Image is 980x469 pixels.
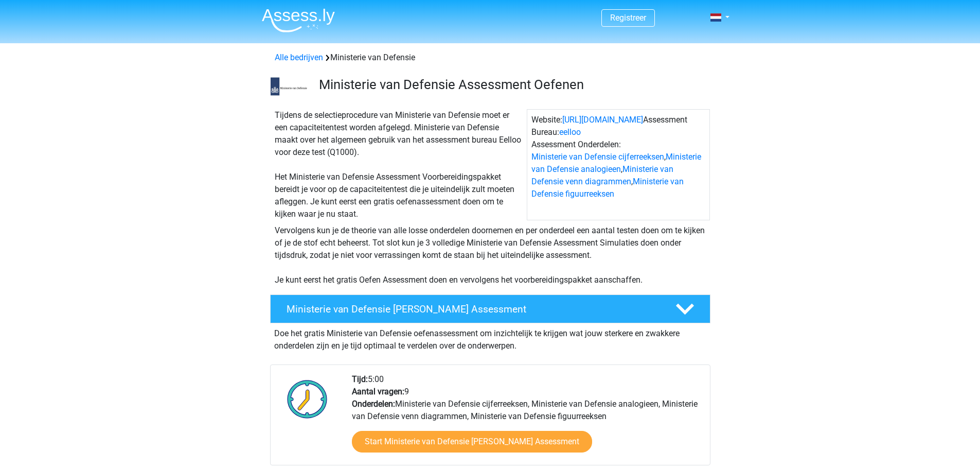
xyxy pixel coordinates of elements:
h4: Ministerie van Defensie [PERSON_NAME] Assessment [287,303,659,315]
h3: Ministerie van Defensie Assessment Oefenen [319,77,702,93]
b: Tijd: [352,374,368,384]
a: Ministerie van Defensie cijferreeksen [531,152,664,162]
img: Assessly [262,8,335,32]
b: Aantal vragen: [352,387,404,396]
img: Klok [281,373,333,425]
div: Vervolgens kun je de theorie van alle losse onderdelen doornemen en per onderdeel een aantal test... [271,224,710,286]
div: Website: Assessment Bureau: Assessment Onderdelen: , , , [527,109,710,220]
a: Start Ministerie van Defensie [PERSON_NAME] Assessment [352,431,592,453]
a: Registreer [610,13,646,23]
a: Ministerie van Defensie [PERSON_NAME] Assessment [266,294,715,323]
a: eelloo [559,127,581,137]
div: Tijdens de selectieprocedure van Ministerie van Defensie moet er een capaciteitentest worden afge... [271,109,527,220]
a: [URL][DOMAIN_NAME] [562,115,643,125]
div: Ministerie van Defensie [271,51,710,64]
div: 5:00 9 Ministerie van Defensie cijferreeksen, Ministerie van Defensie analogieen, Ministerie van ... [344,373,709,465]
div: Doe het gratis Ministerie van Defensie oefenassessment om inzichtelijk te krijgen wat jouw sterke... [270,323,710,352]
b: Onderdelen: [352,399,395,409]
a: Alle bedrijven [275,53,323,62]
